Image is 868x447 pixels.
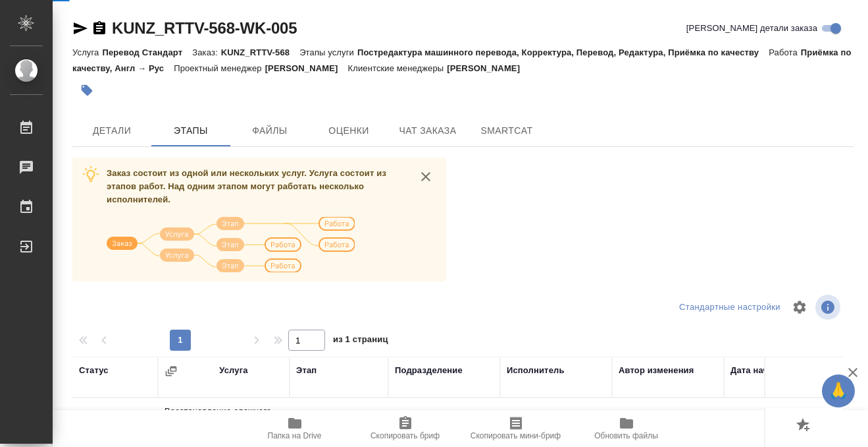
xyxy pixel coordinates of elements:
span: Заказ состоит из одной или нескольких услуг. Услуга состоит из этапов работ. Над одним этапом мог... [107,168,386,204]
button: Сгруппировать [165,365,178,378]
span: Настроить таблицу [784,291,815,323]
p: [PERSON_NAME] [447,63,530,73]
span: Оценки [317,123,380,139]
button: Папка на Drive [240,410,350,447]
div: Подразделение [395,364,463,377]
button: Скопировать бриф [350,410,461,447]
span: Посмотреть информацию [815,295,843,320]
button: Добавить тэг [72,76,101,105]
button: Скопировать ссылку для ЯМессенджера [72,20,88,36]
p: Заказ: [192,47,220,57]
button: Обновить файлы [571,410,682,447]
p: KUNZ_RTTV-568 [221,47,299,57]
span: Детали [80,123,143,139]
div: Статус [79,364,109,377]
span: [PERSON_NAME] детали заказа [686,22,817,35]
p: Перевод Стандарт [102,47,192,57]
p: Услуга [72,47,102,57]
span: Файлы [238,123,301,139]
p: Работа [769,47,801,57]
span: 🙏 [827,377,850,405]
div: Автор изменения [619,364,694,377]
p: Этапы услуги [299,47,357,57]
p: [PERSON_NAME] [265,63,348,73]
button: close [416,167,436,187]
button: Скопировать мини-бриф [461,410,571,447]
span: SmartCat [475,123,538,139]
button: 🙏 [822,374,855,407]
span: Папка на Drive [268,431,322,440]
div: split button [676,297,784,318]
div: Исполнитель [507,364,565,377]
button: Добавить оценку [793,415,815,437]
div: Услуга [219,364,247,377]
p: Клиентские менеджеры [348,63,447,73]
span: Обновить файлы [594,431,658,440]
a: KUNZ_RTTV-568-WK-005 [112,19,297,37]
p: Постредактура машинного перевода, Корректура, Перевод, Редактура, Приёмка по качеству [357,47,769,57]
span: Этапы [159,123,222,139]
span: из 1 страниц [333,332,388,351]
div: Этап [296,364,317,377]
p: Проектный менеджер [174,63,265,73]
span: Скопировать бриф [370,431,440,440]
button: Скопировать ссылку [91,20,107,36]
div: Дата начала [730,364,783,377]
span: Чат заказа [396,123,459,139]
span: Скопировать мини-бриф [471,431,561,440]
